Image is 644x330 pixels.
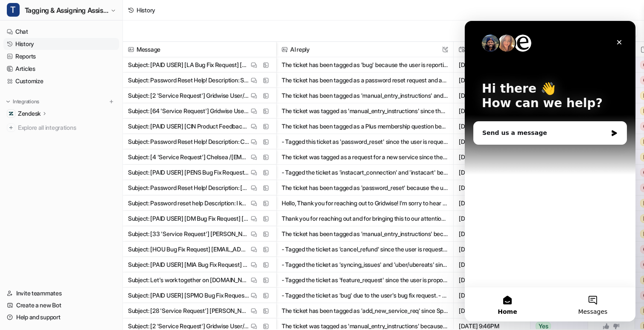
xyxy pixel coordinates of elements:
[465,21,635,321] iframe: Intercom live chat
[282,119,448,134] button: The ticket has been tagged as a Plus membership question because the user expressed confusion abo...
[457,149,527,165] span: [DATE] 9:08PM
[457,242,527,257] span: [DATE] 9:45AM
[3,63,119,75] a: Articles
[3,97,42,106] button: Integrations
[282,257,448,272] button: - Tagged the ticket as 'syncing_issues' and 'uber/ubereats' since the user is unable to sync thei...
[282,196,448,211] button: Hello, Thank you for reaching out to Gridwise! I'm sorry to hear that you're having trouble with ...
[457,165,527,180] span: [DATE] 8:36PM
[282,242,448,257] button: - Tagged the ticket as 'cancel_refund' since the user is requesting a refund for an unauthorized ...
[457,288,527,303] span: [DATE] 11:51PM
[457,211,527,226] span: [DATE] 1:51PM
[128,165,249,180] p: Subject: [PAID USER] [PENS Bug Fix Request] [EMAIL_ADDRESS][DOMAIN_NAME] Description: *App Versio...
[457,42,527,57] span: Created at
[457,180,527,196] span: [DATE] 8:12PM
[128,226,249,242] p: Subject: [33 'Service Request'] [PERSON_NAME]/[EMAIL_ADDRESS][DOMAIN_NAME]> Description: *App Ver...
[457,119,527,134] span: [DATE] 3:12AM
[137,6,155,15] div: History
[3,311,119,323] a: Help and support
[128,134,249,149] p: Subject: Password Reset Help! Description: Change password
[457,226,527,242] span: [DATE] 11:01AM
[282,180,448,196] button: The ticket has been tagged as 'password_reset' because the user requested help with resetting the...
[128,257,249,272] p: Subject: [PAID USER] [MIA Bug Fix Request] [PERSON_NAME][EMAIL_ADDRESS][DOMAIN_NAME] Description:...
[3,122,119,134] a: Explore all integrations
[128,242,249,257] p: Subject: [HOU Bug Fix Request] [EMAIL_ADDRESS][DOMAIN_NAME] Description: *App Version*: 3.70.0 (2...
[282,149,448,165] button: The ticket was tagged as a request for a new service since the message does not match any known s...
[128,303,249,318] p: Subject: [28 'Service Request'] [PERSON_NAME] /[EMAIL_ADDRESS][DOMAIN_NAME]> Description: *App Ve...
[108,99,114,105] img: menu_add.svg
[128,73,249,88] p: Subject: Password Reset Help! Description: Salazar81? Enviado desde mi iPhone
[9,111,14,116] img: Zendesk
[457,272,527,288] span: [DATE] 7:16AM
[457,196,527,211] span: [DATE] 4:45PM
[13,98,39,105] p: Integrations
[457,103,527,119] span: [DATE] 6:39AM
[18,121,116,134] span: Explore all integrations
[128,88,249,103] p: Subject: [2 'Service Request'] Gridwise User/[EMAIL_ADDRESS][DOMAIN_NAME]> Description: *App Vers...
[457,303,527,318] span: [DATE] 11:34PM
[282,303,448,318] button: The ticket has been tagged as 'add_new_service_req' since SpeedX is not currently listed for auto...
[3,75,119,87] a: Customize
[282,103,448,119] button: The ticket was tagged as 'manual_entry_instructions' since the user is requesting a way to manual...
[3,50,119,62] a: Reports
[457,134,527,149] span: [DATE] 10:23PM
[3,38,119,50] a: History
[128,149,249,165] p: Subject: [4 'Service Request'] Chelsea /[EMAIL_ADDRESS][DOMAIN_NAME]> Description: *App Version*:...
[128,211,249,226] p: Subject: [PAID USER] [DM Bug Fix Request] [EMAIL_ADDRESS][DOMAIN_NAME] Description: *App Version*...
[3,287,119,299] a: Invite teammates
[7,123,15,132] img: explore all integrations
[126,42,273,57] span: Message
[457,257,527,272] span: [DATE] 8:36AM
[457,57,527,73] span: [DATE] 11:48AM
[18,109,41,118] p: Zendesk
[3,299,119,311] a: Create a new Bot
[457,88,527,103] span: [DATE] 7:45AM
[128,196,249,211] p: Subject: Password reset help Description: I keep trying to reset my password, but I’m not receivi...
[25,4,108,16] span: Tagging & Assigning Assistant
[282,211,448,226] button: Thank you for reaching out and for bringing this to our attention. We are aware of issues related...
[128,180,249,196] p: Subject: Password Reset Help! Description: [EMAIL_ADDRESS][DOMAIN_NAME] Lovesingh5466
[282,226,448,242] button: The ticket has been tagged as 'manual_entry_instructions' because the request mentions "Applemaps...
[282,88,448,103] button: The ticket has been tagged as 'manual_entry_instructions' and assigned to the appropriate team me...
[128,119,249,134] p: Subject: [PAID USER] [CIN Product Feedback] [EMAIL_ADDRESS][DOMAIN_NAME] Description: *App Versio...
[282,57,448,73] button: The ticket has been tagged as 'bug' because the user is reporting an issue after reactivating the...
[128,57,249,73] p: Subject: [PAID USER] [LA Bug Fix Request] [EMAIL_ADDRESS][DOMAIN_NAME] Description: *App Version*...
[280,42,450,57] span: AI reply
[282,165,448,180] button: - Tagged the ticket as 'instacart_connection' and 'instacart' because the user can't link their I...
[128,103,249,119] p: Subject: [64 'Service Request'] Gridwise User/[EMAIL_ADDRESS][DOMAIN_NAME]> Description: *App Ver...
[282,272,448,288] button: - Tagged the ticket as 'feature_request' since the user is proposing a content partnership/collab...
[282,73,448,88] button: The ticket has been tagged as a password reset request and assigned to the appropriate team for f...
[457,73,527,88] span: [DATE] 10:42AM
[128,272,249,288] p: Subject: Let's work together on [DOMAIN_NAME] and gain 📈 Description: Hi there, Kudos on the grea...
[3,26,119,38] a: Chat
[128,288,249,303] p: Subject: [PAID USER] [SPMO Bug Fix Request] [EMAIL_ADDRESS][DOMAIN_NAME] Description: *App Versio...
[282,288,448,303] button: - Tagged the ticket as 'bug' due to the user's bug fix request. - Assigned to user ID '3602926047...
[7,3,20,17] span: T
[5,99,11,105] img: expand menu
[282,134,448,149] button: - Tagged this ticket as 'password_reset' since the user is requesting password change assistance....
